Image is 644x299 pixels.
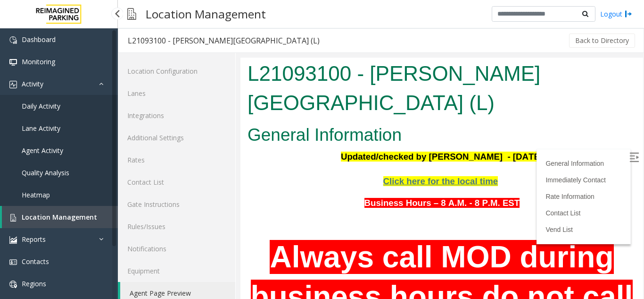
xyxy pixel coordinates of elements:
a: Rates [118,149,235,171]
a: Logout [600,9,632,19]
img: Open/Close Sidebar Menu [389,95,398,104]
a: Contact List [305,152,340,159]
span: Reports [22,235,46,244]
a: Lanes [118,82,235,104]
a: Contact List [118,171,235,193]
span: Activity [22,79,43,88]
h1: L21093100 - [PERSON_NAME][GEOGRAPHIC_DATA] (L) [7,1,396,60]
span: Location Management [22,213,97,222]
div: L21093100 - [PERSON_NAME][GEOGRAPHIC_DATA] (L) [128,34,320,47]
a: Equipment [118,260,235,282]
a: General Information [305,102,363,110]
img: 'icon' [9,258,17,266]
a: Notifications [118,238,235,260]
a: Integrations [118,104,235,127]
a: Location Management [2,206,118,228]
button: Back to Directory [569,34,635,48]
a: Location Configuration [118,60,235,82]
span: Daily Activity [22,102,60,111]
img: 'icon' [9,214,17,222]
span: Heatmap [22,190,50,199]
span: Quality Analysis [22,168,69,177]
img: 'icon' [9,236,17,244]
a: Additional Settings [118,127,235,149]
a: Rate Information [305,135,354,143]
a: Gate Instructions [118,193,235,215]
span: Lane Activity [22,124,60,133]
h2: General Information [7,65,396,90]
span: Updated/checked by [PERSON_NAME] - [DATE] [100,94,302,104]
img: 'icon' [9,36,17,44]
img: 'icon' [9,281,17,288]
span: Regions [22,279,46,288]
span: Business Hours – 8 A.M. - 8 P.M. EST [124,140,280,150]
a: Vend List [305,168,332,176]
img: 'icon' [9,81,17,88]
font: Always call MOD during business hours do not call security [10,182,393,295]
img: logout [625,9,632,19]
a: Click here for the local time [143,120,258,128]
a: Rules/Issues [118,215,235,238]
span: Contacts [22,257,49,266]
img: 'icon' [9,59,17,66]
span: Monitoring [22,57,55,66]
a: Immediately Contact [305,119,365,126]
span: Agent Activity [22,146,63,155]
span: Dashboard [22,35,56,44]
h3: Location Management [141,2,271,26]
span: Click here for the local time [143,119,258,128]
img: pageIcon [127,2,136,26]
